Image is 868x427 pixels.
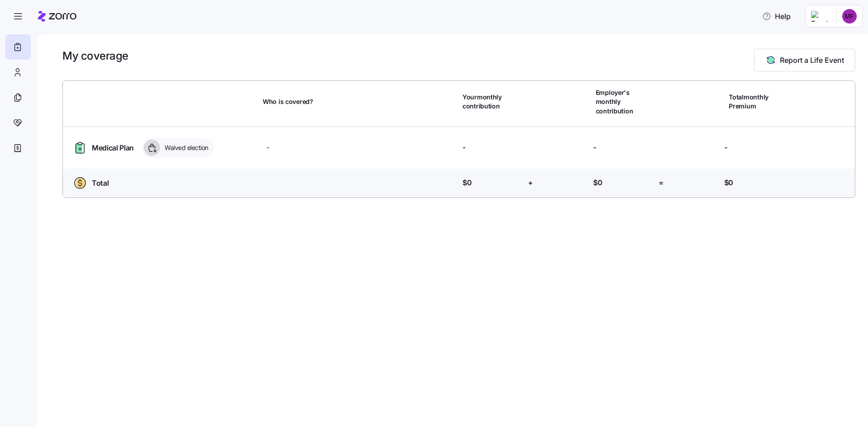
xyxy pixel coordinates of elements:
[724,177,733,188] span: $0
[462,93,522,111] span: Your monthly contribution
[842,9,857,23] img: ab950ebd7c731523cc3f55f7534ab0d0
[462,177,472,188] span: $0
[462,142,466,153] span: -
[62,49,128,63] h1: My coverage
[724,142,727,153] span: -
[762,11,791,22] span: Help
[780,55,844,66] span: Report a Life Event
[92,178,108,189] span: Total
[729,93,788,111] span: Total monthly Premium
[596,88,655,116] span: Employer's monthly contribution
[755,7,798,25] button: Help
[811,11,829,22] img: Employer logo
[659,177,664,188] span: =
[754,49,855,71] button: Report a Life Event
[92,142,134,154] span: Medical Plan
[263,97,313,106] span: Who is covered?
[528,177,533,188] span: +
[593,177,602,188] span: $0
[266,142,269,153] span: -
[162,143,208,152] span: Waived election
[593,142,596,153] span: -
